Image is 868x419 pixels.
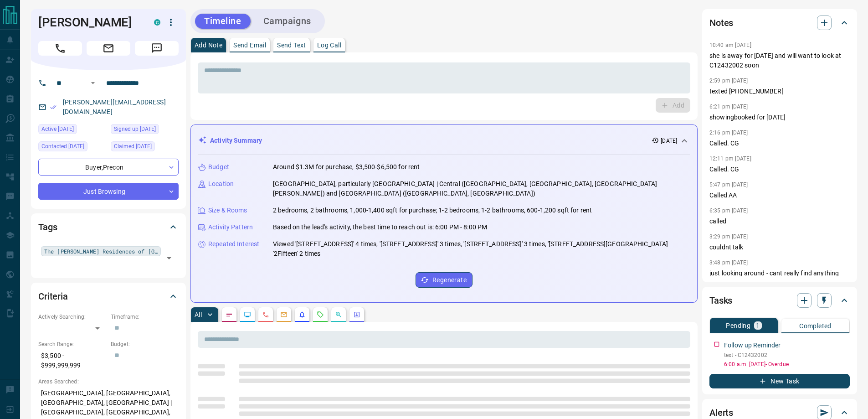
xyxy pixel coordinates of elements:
[709,42,751,48] p: 10:40 am [DATE]
[233,42,266,48] p: Send Email
[661,137,677,145] p: [DATE]
[709,181,748,188] p: 5:47 pm [DATE]
[38,285,179,307] div: Criteria
[111,313,179,321] p: Timeframe:
[208,162,229,172] p: Budget
[135,41,179,56] span: Message
[273,222,487,232] p: Based on the lead's activity, the best time to reach out is: 6:00 PM - 8:00 PM
[38,220,57,234] h2: Tags
[273,239,690,259] p: Viewed '[STREET_ADDRESS]' 4 times, '[STREET_ADDRESS]' 3 times, '[STREET_ADDRESS]' 3 times, '[STRE...
[273,206,592,215] p: 2 bedrooms, 2 bathrooms, 1,000-1,400 sqft for purchase; 1-2 bedrooms, 1-2 bathrooms, 600-1,200 sq...
[317,311,324,318] svg: Requests
[709,155,751,162] p: 12:11 pm [DATE]
[724,341,781,350] p: Follow up Reminder
[709,259,748,266] p: 3:48 pm [DATE]
[273,162,420,172] p: Around $1.3M for purchase, $3,500-$6,500 for rent
[226,311,233,318] svg: Notes
[335,311,342,318] svg: Opportunities
[111,340,179,348] p: Budget:
[210,136,262,145] p: Activity Summary
[756,322,760,329] p: 1
[208,206,247,215] p: Size & Rooms
[41,124,74,134] span: Active [DATE]
[709,113,850,122] p: showingbooked for [DATE]
[38,348,106,373] p: $3,500 - $999,999,999
[44,247,158,256] span: The [PERSON_NAME] Residences of [GEOGRAPHIC_DATA]
[154,19,160,26] div: condos.ca
[709,51,850,70] p: she is away for [DATE] and will want to look at C12432002 soon
[709,103,748,110] p: 6:21 pm [DATE]
[298,311,306,318] svg: Listing Alerts
[244,311,251,318] svg: Lead Browsing Activity
[254,14,320,29] button: Campaigns
[87,41,130,56] span: Email
[38,289,68,304] h2: Criteria
[709,78,748,84] p: 2:59 pm [DATE]
[38,124,106,137] div: Wed Oct 01 2025
[111,124,179,137] div: Tue Apr 09 2019
[709,233,748,240] p: 3:29 pm [DATE]
[709,16,733,30] h2: Notes
[38,340,106,348] p: Search Range:
[195,311,202,318] p: All
[709,191,850,200] p: Called AA
[277,42,306,48] p: Send Text
[709,269,850,297] p: just looking around - cant really find anything she likes and doesnt know if she wants to rent or...
[709,12,850,34] div: Notes
[724,351,850,359] p: text - C12432002
[709,87,850,96] p: texted [PHONE_NUMBER]
[63,98,166,115] a: [PERSON_NAME][EMAIL_ADDRESS][DOMAIN_NAME]
[50,104,56,110] svg: Email Verified
[38,141,106,154] div: Tue Dec 10 2024
[709,217,850,226] p: called
[280,311,288,318] svg: Emails
[38,159,179,176] div: Buyer , Precon
[114,142,152,151] span: Claimed [DATE]
[41,142,84,151] span: Contacted [DATE]
[262,311,269,318] svg: Calls
[317,42,341,48] p: Log Call
[38,41,82,56] span: Call
[709,243,850,252] p: couldnt talk
[709,139,850,148] p: Called. CG
[353,311,360,318] svg: Agent Actions
[114,124,156,134] span: Signed up [DATE]
[87,78,98,88] button: Open
[38,216,179,238] div: Tags
[709,293,732,308] h2: Tasks
[163,252,175,264] button: Open
[111,141,179,154] div: Mon Jan 11 2021
[273,179,690,198] p: [GEOGRAPHIC_DATA], particularly [GEOGRAPHIC_DATA] | Central ([GEOGRAPHIC_DATA], [GEOGRAPHIC_DATA]...
[709,290,850,311] div: Tasks
[38,15,140,30] h1: [PERSON_NAME]
[709,374,850,388] button: New Task
[198,132,690,149] div: Activity Summary[DATE]
[38,183,179,200] div: Just Browsing
[709,207,748,214] p: 6:35 pm [DATE]
[208,179,234,189] p: Location
[709,165,850,174] p: Called. CG
[709,129,748,136] p: 2:16 pm [DATE]
[38,378,179,386] p: Areas Searched:
[208,222,253,232] p: Activity Pattern
[416,272,473,288] button: Regenerate
[724,360,850,368] p: 6:00 a.m. [DATE] - Overdue
[726,322,750,329] p: Pending
[38,313,106,321] p: Actively Searching:
[195,42,222,48] p: Add Note
[208,239,259,249] p: Repeated Interest
[195,14,251,29] button: Timeline
[799,323,832,329] p: Completed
